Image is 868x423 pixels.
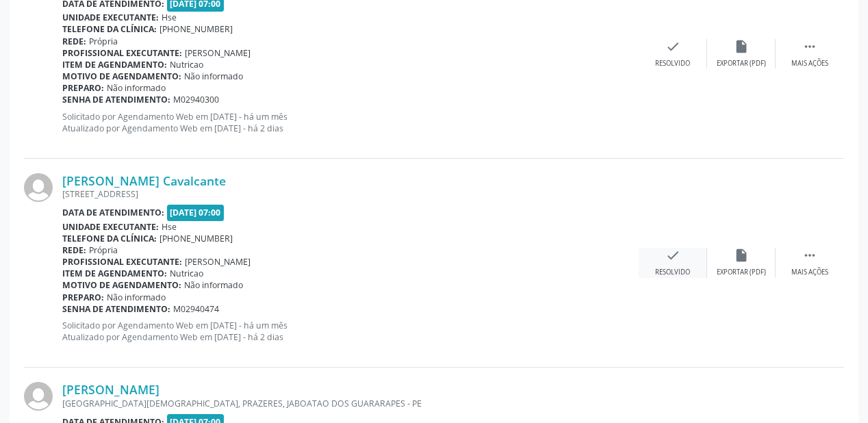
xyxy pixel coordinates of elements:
span: [PERSON_NAME] [185,47,251,59]
span: M02940300 [173,94,219,105]
div: Exportar (PDF) [717,59,766,68]
b: Rede: [62,36,86,47]
b: Motivo de agendamento: [62,279,181,291]
img: img [24,173,53,202]
i:  [802,248,817,263]
span: Hse [162,221,177,233]
div: Resolvido [655,268,690,277]
b: Telefone da clínica: [62,233,157,244]
div: Mais ações [791,59,828,68]
span: Própria [89,244,118,256]
span: [PERSON_NAME] [185,256,251,268]
b: Profissional executante: [62,256,182,268]
div: Exportar (PDF) [717,268,766,277]
span: [PHONE_NUMBER] [159,233,233,244]
i: insert_drive_file [734,248,749,263]
span: Própria [89,36,118,47]
img: img [24,382,53,411]
i: check [665,39,680,54]
span: Nutricao [170,268,203,279]
span: [PHONE_NUMBER] [159,23,233,35]
b: Telefone da clínica: [62,23,157,35]
span: Não informado [184,279,243,291]
i:  [802,39,817,54]
a: [PERSON_NAME] Cavalcante [62,173,226,188]
b: Item de agendamento: [62,268,167,279]
p: Solicitado por Agendamento Web em [DATE] - há um mês Atualizado por Agendamento Web em [DATE] - h... [62,111,639,134]
b: Item de agendamento: [62,59,167,70]
b: Unidade executante: [62,221,159,233]
b: Data de atendimento: [62,207,164,218]
span: M02940474 [173,303,219,315]
b: Motivo de agendamento: [62,70,181,82]
span: Nutricao [170,59,203,70]
div: [STREET_ADDRESS] [62,188,639,200]
span: Não informado [107,292,166,303]
p: Solicitado por Agendamento Web em [DATE] - há um mês Atualizado por Agendamento Web em [DATE] - h... [62,320,639,343]
b: Senha de atendimento: [62,94,170,105]
div: [GEOGRAPHIC_DATA][DEMOGRAPHIC_DATA], PRAZERES, JABOATAO DOS GUARARAPES - PE [62,398,639,409]
span: Não informado [107,82,166,94]
div: Mais ações [791,268,828,277]
b: Senha de atendimento: [62,303,170,315]
i: insert_drive_file [734,39,749,54]
b: Preparo: [62,292,104,303]
a: [PERSON_NAME] [62,382,159,397]
span: Não informado [184,70,243,82]
i: check [665,248,680,263]
b: Unidade executante: [62,12,159,23]
div: Resolvido [655,59,690,68]
span: Hse [162,12,177,23]
span: [DATE] 07:00 [167,205,225,220]
b: Profissional executante: [62,47,182,59]
b: Rede: [62,244,86,256]
b: Preparo: [62,82,104,94]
